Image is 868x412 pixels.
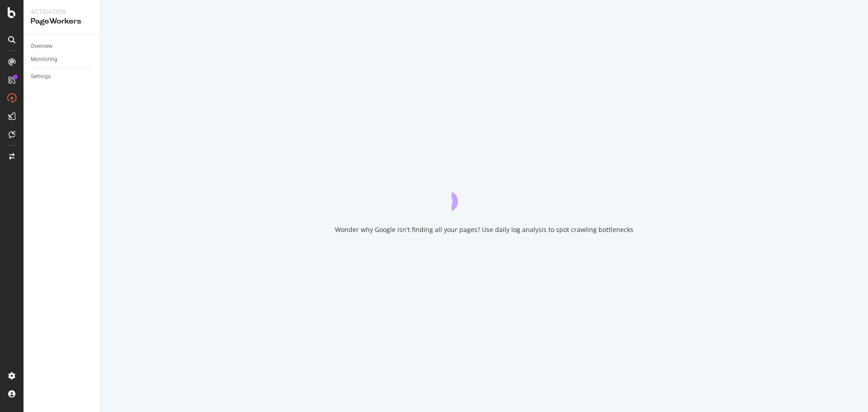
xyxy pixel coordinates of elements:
[31,55,57,64] div: Monitoring
[31,42,94,51] a: Overview
[31,42,52,51] div: Overview
[31,55,94,64] a: Monitoring
[31,72,51,81] div: Settings
[31,72,94,81] a: Settings
[31,16,93,27] div: PageWorkers
[31,7,93,16] div: Activation
[452,178,517,211] div: animation
[335,225,633,234] div: Wonder why Google isn't finding all your pages? Use daily log analysis to spot crawling bottlenecks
